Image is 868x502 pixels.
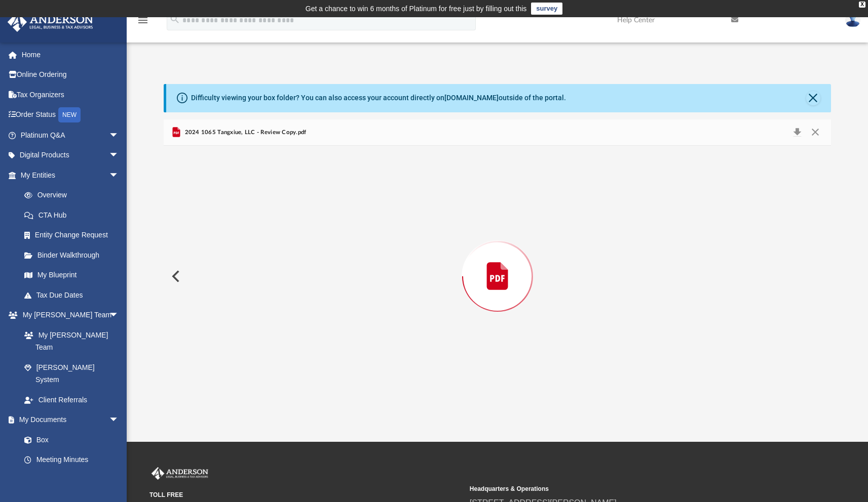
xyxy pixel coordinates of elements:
div: Get a chance to win 6 months of Platinum for free just by filling out this [306,3,527,15]
a: My [PERSON_NAME] Team [14,325,124,357]
a: Order StatusNEW [7,105,134,126]
span: arrow_drop_down [109,305,129,326]
a: Platinum Q&Aarrow_drop_down [7,125,134,145]
div: NEW [58,107,81,122]
img: Anderson Advisors Platinum Portal [5,12,96,32]
div: Preview [164,119,831,407]
small: TOLL FREE [149,490,463,499]
a: Tax Due Dates [14,285,134,305]
button: Download [788,126,806,140]
a: [DOMAIN_NAME] [444,94,499,102]
small: Headquarters & Operations [470,484,783,493]
span: arrow_drop_down [109,145,129,166]
a: Box [14,430,124,450]
a: My Documentsarrow_drop_down [7,410,129,430]
span: 2024 1065 Tangxiue, LLC - Review Copy.pdf [182,128,306,137]
a: Meeting Minutes [14,450,129,470]
a: Entity Change Request [14,225,134,245]
a: [PERSON_NAME] System [14,357,129,390]
div: close [859,2,865,8]
span: arrow_drop_down [109,165,129,186]
a: My Entitiesarrow_drop_down [7,165,134,185]
a: survey [531,3,562,15]
button: Close [806,91,820,105]
img: Anderson Advisors Platinum Portal [149,467,210,480]
span: arrow_drop_down [109,125,129,146]
button: Close [806,126,824,140]
a: CTA Hub [14,205,134,225]
a: Home [7,45,134,65]
a: menu [137,19,149,26]
a: Binder Walkthrough [14,245,134,265]
i: menu [137,14,149,26]
a: Digital Productsarrow_drop_down [7,145,134,165]
img: User Pic [845,13,860,27]
a: My [PERSON_NAME] Teamarrow_drop_down [7,305,129,325]
span: arrow_drop_down [109,410,129,431]
i: search [169,14,180,25]
a: Overview [14,185,134,205]
a: Tax Organizers [7,85,134,105]
button: Previous File [164,262,186,290]
a: Online Ordering [7,65,134,85]
a: Client Referrals [14,390,129,410]
div: Difficulty viewing your box folder? You can also access your account directly on outside of the p... [191,93,566,103]
a: My Blueprint [14,265,129,285]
